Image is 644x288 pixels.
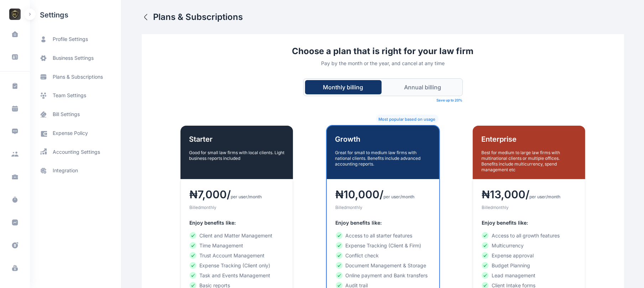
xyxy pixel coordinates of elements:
span: profile settings [53,36,88,43]
h3: ₦ 13,000 / [482,188,529,201]
p: Best for medium to large law firms with multinational clients or multiple offices. Benefits inclu... [481,150,577,173]
h3: ₦ 7,000 / [189,188,231,201]
span: Conflict check [346,252,379,259]
span: Access to all growth features [492,232,560,239]
button: Annual billing [384,80,461,94]
span: plans & subscriptions [53,73,103,80]
small: Billed monthly [336,205,363,210]
span: expense policy [53,130,88,137]
p: Great for small to medium law firms with national clients. Benefits include advanced accounting r... [335,150,431,167]
small: Save up to 20% [437,98,463,103]
span: per user/month [231,194,262,200]
h5: Enjoy benefits like: [482,219,576,226]
span: team settings [53,92,86,99]
span: Client and Matter Management [199,232,272,239]
a: profile settings [30,30,121,49]
h1: Starter [189,134,284,144]
h2: Choose a plan that is right for your law firm [153,46,613,57]
h1: Enterprise [481,134,577,144]
span: Document Management & Storage [346,262,426,269]
span: per user/month [529,194,560,200]
small: Billed monthly [189,205,216,210]
a: business settings [30,49,121,68]
span: Multicurrency [492,242,524,249]
h5: Enjoy benefits like: [189,219,284,226]
span: bill settings [53,111,80,118]
a: bill settings [30,105,121,124]
h3: ₦ 10,000 / [336,188,384,201]
span: Expense Tracking (Client only) [199,262,270,269]
span: Lead management [492,272,535,279]
button: Monthly billing [305,80,382,94]
span: business settings [53,54,94,62]
span: Online payment and Bank transfers [346,272,428,279]
a: plans & subscriptions [30,68,121,86]
a: integration [30,161,121,180]
span: accounting settings [53,148,100,156]
small: Pay by the month or the year, and cancel at any time [321,60,445,66]
span: Task and Events Management [199,272,270,279]
span: Trust Account Management [199,252,265,259]
h2: Plans & Subscriptions [153,11,243,23]
span: Budget Planning [492,262,530,269]
h1: Growth [335,134,431,144]
span: Expense approval [492,252,534,259]
small: Billed monthly [482,205,509,210]
span: per user/month [384,194,415,200]
span: Access to all starter features [346,232,413,239]
span: Expense Tracking (Client & Firm) [346,242,422,249]
span: integration [53,167,78,174]
a: accounting settings [30,143,121,161]
p: Good for small law firms with local clients. Light business reports included [189,150,284,161]
span: Time Management [199,242,243,249]
a: expense policy [30,124,121,143]
a: team settings [30,86,121,105]
small: Most popular based on usage [379,117,436,122]
h5: Enjoy benefits like: [336,219,430,226]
